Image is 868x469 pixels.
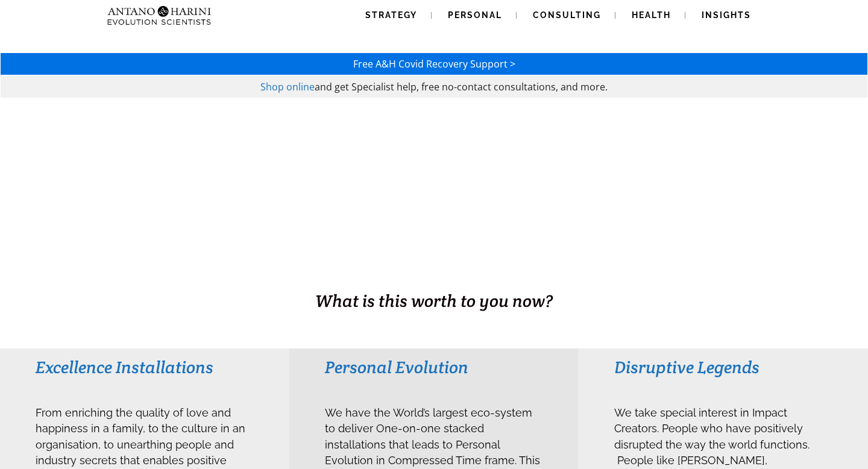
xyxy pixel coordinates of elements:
[448,10,502,20] span: Personal
[1,263,867,289] h1: BUSINESS. HEALTH. Family. Legacy
[315,80,608,93] span: and get Specialist help, free no-contact consultations, and more.
[533,10,601,20] span: Consulting
[702,10,751,20] span: Insights
[632,10,671,20] span: Health
[353,57,515,71] a: Free A&H Covid Recovery Support >
[260,80,315,93] a: Shop online
[36,356,253,378] h3: Excellence Installations
[365,10,417,20] span: Strategy
[614,356,832,378] h3: Disruptive Legends
[325,356,542,378] h3: Personal Evolution
[315,290,553,312] span: What is this worth to you now?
